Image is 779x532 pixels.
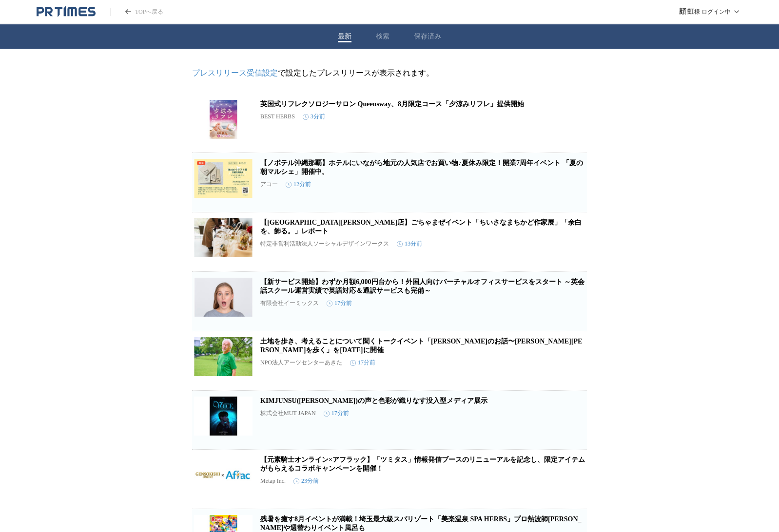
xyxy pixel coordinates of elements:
[286,180,311,189] time: 12分前
[338,32,351,41] button: 最新
[397,240,422,248] time: 13分前
[324,409,349,418] time: 17分前
[260,338,582,354] a: 土地を歩き、考えることについて聞くトークイベント「[PERSON_NAME]のお話〜[PERSON_NAME][PERSON_NAME]を歩く」を[DATE]に開催
[260,359,342,367] p: NPO法人アーツセンターあきた
[350,359,375,367] time: 17分前
[414,32,441,41] button: 保存済み
[260,515,582,532] a: 残暑を癒す8月イベントが満載！埼玉最大級スパリゾート「美楽温泉 SPA HERBS」 プロ熱波師[PERSON_NAME]や週替わりイベント風呂も
[327,299,352,307] time: 17分前
[194,218,253,257] img: 【SOCIALSQUARE郡山駅前店】ごちゃまぜイベント「ちいさなまちかど作家展」「余白を、飾る。」レポート
[260,113,295,120] p: BEST HERBS
[37,6,96,18] a: PR TIMESのトップページはこちら
[260,477,286,485] p: Metap Inc.
[260,278,584,294] a: 【新サービス開始】わずか月額6,000円台から！外国人向けバーチャルオフィスサービスをスタート ～英会話スクール運営実績で英語対応＆通訳サービスも完備～
[260,409,316,418] p: 株式会社MUT JAPAN
[260,456,585,472] a: 【元素騎士オンライン×アフラック】「ツミタス」情報発信ブースのリニューアルを記念し、限定アイテムがもらえるコラボキャンペーンを開催！
[194,100,253,139] img: 英国式リフレクソロジーサロン Queensway、 8月限定コース「夕涼みリフレ」提供開始
[260,397,487,404] a: KIMJUNSU([PERSON_NAME])の声と色彩が織りなす没入型メディア展示
[194,159,253,198] img: 【ノボテル沖縄那覇】ホテルにいながら地元の人気店でお買い物♪夏休み限定！開業7周年イベント 「夏の朝マルシェ」開催中。
[303,113,325,121] time: 3分前
[194,456,253,494] img: 【元素騎士オンライン×アフラック】「ツミタス」情報発信ブースのリニューアルを記念し、限定アイテムがもらえるコラボキャンペーンを開催！
[260,159,583,175] a: 【ノボテル沖縄那覇】ホテルにいながら地元の人気店でお買い物♪夏休み限定！開業7周年イベント 「夏の朝マルシェ」開催中。
[260,180,278,189] p: アコー
[260,100,524,108] a: 英国式リフレクソロジーサロン Queensway、 8月限定コース「夕涼みリフレ」提供開始
[194,337,253,376] img: 土地を歩き、考えることについて聞くトークイベント「管啓次郎さんのお話〜白神山地を歩く」を8月20日に開催
[376,32,389,41] button: 検索
[260,219,582,235] a: 【[GEOGRAPHIC_DATA][PERSON_NAME]店】ごちゃまぜイベント「ちいさなまちかど作家展」「余白を、飾る。」レポート
[194,397,253,436] img: KIMJUNSU(ジュンス)の声と色彩が織りなす没入型メディア展示
[260,240,389,248] p: 特定非営利活動法人ソーシャルデザインワークス
[192,69,278,77] a: プレスリリース受信設定
[192,68,587,78] p: で設定したプレスリリースが表示されます。
[679,7,695,16] span: 顔 虹
[110,8,163,16] a: PR TIMESのトップページはこちら
[293,477,319,485] time: 23分前
[194,278,253,317] img: 【新サービス開始】わずか月額6,000円台から！外国人向けバーチャルオフィスサービスをスタート ～英会話スクール運営実績で英語対応＆通訳サービスも完備～
[260,299,319,307] p: 有限会社イーミックス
